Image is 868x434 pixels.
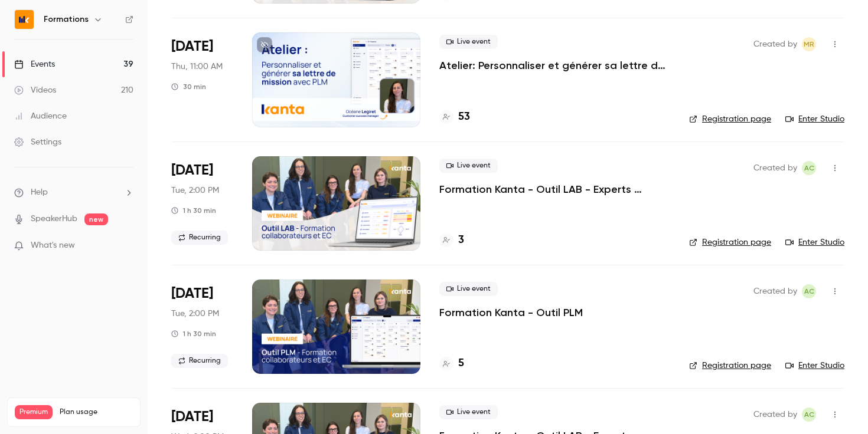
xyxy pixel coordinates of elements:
[439,35,498,49] span: Live event
[439,356,464,371] a: 5
[439,159,498,173] span: Live event
[753,37,797,51] span: Created by
[14,136,61,148] div: Settings
[804,161,814,175] span: AC
[785,113,844,125] a: Enter Studio
[171,161,213,180] span: [DATE]
[171,354,228,368] span: Recurring
[171,156,233,251] div: Oct 7 Tue, 2:00 PM (Europe/Paris)
[171,407,213,426] span: [DATE]
[171,329,216,338] div: 1 h 30 min
[689,360,771,371] a: Registration page
[804,407,814,422] span: AC
[31,186,48,199] span: Help
[171,206,216,215] div: 1 h 30 min
[439,282,498,296] span: Live event
[31,239,75,252] span: What's new
[171,37,213,56] span: [DATE]
[119,241,133,251] iframe: Noticeable Trigger
[802,37,816,51] span: Marion Roquet
[439,58,670,73] a: Atelier: Personnaliser et générer sa lettre de mission avec PLM
[15,405,53,419] span: Premium
[171,185,219,196] span: Tue, 2:00 PM
[171,284,213,303] span: [DATE]
[802,284,816,298] span: Anaïs Cachelou
[439,109,470,125] a: 53
[458,109,470,125] h4: 53
[458,232,464,248] h4: 3
[439,182,670,196] a: Formation Kanta - Outil LAB - Experts Comptables & Collaborateurs
[31,213,77,225] a: SpeakerHub
[753,284,797,298] span: Created by
[171,308,219,320] span: Tue, 2:00 PM
[14,58,55,70] div: Events
[785,236,844,248] a: Enter Studio
[804,37,814,51] span: MR
[804,284,814,298] span: AC
[14,84,56,96] div: Videos
[171,61,223,73] span: Thu, 11:00 AM
[171,82,206,91] div: 30 min
[689,236,771,248] a: Registration page
[171,32,233,127] div: Oct 2 Thu, 11:00 AM (Europe/Paris)
[15,10,34,29] img: Formations
[458,356,464,371] h4: 5
[753,407,797,422] span: Created by
[171,231,228,245] span: Recurring
[753,161,797,175] span: Created by
[171,280,233,374] div: Oct 7 Tue, 2:00 PM (Europe/Paris)
[84,213,108,225] span: new
[802,161,816,175] span: Anaïs Cachelou
[439,405,498,419] span: Live event
[60,407,133,417] span: Plan usage
[14,110,67,122] div: Audience
[802,407,816,422] span: Anaïs Cachelou
[689,113,771,125] a: Registration page
[439,232,464,248] a: 3
[14,186,133,199] li: help-dropdown-opener
[439,305,583,320] a: Formation Kanta - Outil PLM
[785,360,844,371] a: Enter Studio
[44,14,89,25] h6: Formations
